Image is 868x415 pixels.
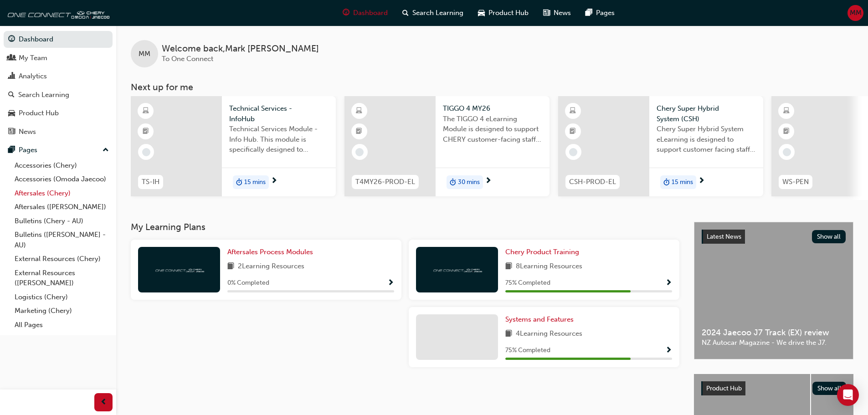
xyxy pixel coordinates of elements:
[4,29,113,142] button: DashboardMy TeamAnalyticsSearch LearningProduct HubNews
[11,266,113,290] a: External Resources ([PERSON_NAME])
[536,4,578,22] a: news-iconNews
[19,108,59,118] div: Product Hub
[143,105,149,117] span: learningResourceType_ELEARNING-icon
[412,8,463,18] span: Search Learning
[4,142,113,159] button: Pages
[706,384,742,392] span: Product Hub
[4,68,113,85] a: Analytics
[516,328,582,340] span: 4 Learning Resources
[8,54,15,62] span: people-icon
[663,176,670,188] span: duration-icon
[11,290,113,304] a: Logistics (Chery)
[471,4,536,22] a: car-iconProduct Hub
[569,177,616,187] span: CSH-PROD-EL
[543,7,550,19] span: news-icon
[837,384,859,406] div: Open Intercom Messenger
[387,277,394,289] button: Show Progress
[227,247,317,257] a: Aftersales Process Modules
[488,8,529,18] span: Product Hub
[103,144,109,156] span: up-icon
[162,55,213,63] span: To One Connect
[812,382,847,395] button: Show all
[698,177,705,185] span: next-icon
[402,7,409,19] span: search-icon
[19,127,36,137] div: News
[4,123,113,140] a: News
[665,277,672,289] button: Show Progress
[335,4,395,22] a: guage-iconDashboard
[356,105,362,117] span: learningResourceType_ELEARNING-icon
[8,109,15,118] span: car-icon
[11,159,113,173] a: Accessories (Chery)
[505,278,550,288] span: 75 % Completed
[229,103,329,124] span: Technical Services - InfoHub
[154,265,204,274] img: oneconnect
[355,148,364,156] span: learningRecordVerb_NONE-icon
[4,31,113,48] a: Dashboard
[11,252,113,266] a: External Resources (Chery)
[244,177,266,188] span: 15 mins
[570,126,576,138] span: booktick-icon
[812,230,846,243] button: Show all
[162,44,319,54] span: Welcome back , Mark [PERSON_NAME]
[516,261,582,272] span: 8 Learning Resources
[19,145,37,155] div: Pages
[8,146,15,154] span: pages-icon
[11,200,113,214] a: Aftersales ([PERSON_NAME])
[8,72,15,81] span: chart-icon
[236,176,242,188] span: duration-icon
[139,49,150,59] span: MM
[702,338,846,348] span: NZ Autocar Magazine - We drive the J7.
[387,279,394,287] span: Show Progress
[443,103,542,114] span: TIGGO 4 MY26
[505,328,512,340] span: book-icon
[18,90,69,100] div: Search Learning
[343,7,349,19] span: guage-icon
[229,124,329,155] span: Technical Services Module - Info Hub. This module is specifically designed to address the require...
[271,177,277,185] span: next-icon
[478,7,485,19] span: car-icon
[143,126,149,138] span: booktick-icon
[11,186,113,200] a: Aftersales (Chery)
[353,8,388,18] span: Dashboard
[702,328,846,338] span: 2024 Jaecoo J7 Track (EX) review
[505,345,550,356] span: 75 % Completed
[4,87,113,103] a: Search Learning
[116,82,868,92] h3: Next up for me
[505,314,577,325] a: Systems and Features
[850,8,862,18] span: MM
[783,105,790,117] span: learningResourceType_ELEARNING-icon
[227,261,234,272] span: book-icon
[4,50,113,67] a: My Team
[100,397,107,408] span: prev-icon
[783,148,791,156] span: learningRecordVerb_NONE-icon
[458,177,480,188] span: 30 mins
[672,177,693,188] span: 15 mins
[19,71,47,82] div: Analytics
[11,172,113,186] a: Accessories (Omoda Jaecoo)
[344,96,550,196] a: T4MY26-PROD-ELTIGGO 4 MY26The TIGGO 4 eLearning Module is designed to support CHERY customer-faci...
[702,230,846,244] a: Latest NewsShow all
[142,148,150,156] span: learningRecordVerb_NONE-icon
[443,114,542,145] span: The TIGGO 4 eLearning Module is designed to support CHERY customer-facing staff with the product ...
[5,4,109,22] img: oneconnect
[432,265,482,274] img: oneconnect
[505,315,574,323] span: Systems and Features
[586,7,592,19] span: pages-icon
[665,347,672,355] span: Show Progress
[694,222,853,359] a: Latest NewsShow all2024 Jaecoo J7 Track (EX) reviewNZ Autocar Magazine - We drive the J7.
[570,105,576,117] span: learningResourceType_ELEARNING-icon
[11,228,113,252] a: Bulletins ([PERSON_NAME] - AU)
[8,36,15,44] span: guage-icon
[707,233,741,241] span: Latest News
[19,53,47,63] div: My Team
[665,345,672,356] button: Show Progress
[11,304,113,318] a: Marketing (Chery)
[8,91,15,99] span: search-icon
[227,278,269,288] span: 0 % Completed
[485,177,492,185] span: next-icon
[665,279,672,287] span: Show Progress
[395,4,471,22] a: search-iconSearch Learning
[505,248,579,256] span: Chery Product Training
